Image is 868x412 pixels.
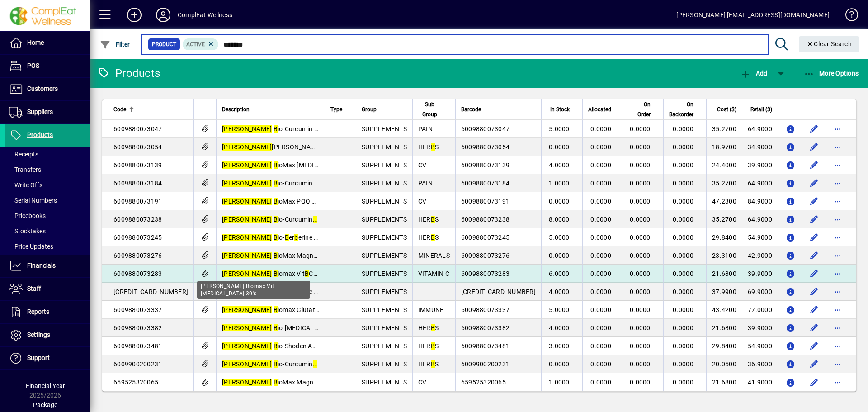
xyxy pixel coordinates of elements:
[186,41,205,47] span: Active
[799,36,859,52] button: Clear
[5,278,90,300] a: Staff
[222,306,344,313] span: iomax Glutathione 30's
[807,303,821,317] button: Edit
[274,252,278,259] em: B
[461,198,509,205] span: 6009880073191
[149,7,178,23] button: Profile
[274,360,278,368] em: B
[222,104,319,114] div: Description
[113,216,162,223] span: 6009880073238
[362,125,407,133] span: SUPPLEMENTS
[97,66,160,81] div: Products
[830,375,845,389] button: More options
[673,342,693,350] span: 0.0000
[9,181,42,189] span: Write Offs
[113,104,126,114] span: Code
[222,252,427,259] span: ioMax Magnesium Complex 30 sachets - unflavored
[742,156,778,174] td: 39.9000
[5,324,90,346] a: Settings
[830,266,845,281] button: More options
[549,143,570,151] span: 0.0000
[673,180,693,187] span: 0.0000
[27,131,53,138] span: Products
[222,216,272,223] em: [PERSON_NAME]
[113,161,162,169] span: 6009880073139
[673,306,693,313] span: 0.0000
[461,216,509,223] span: 6009880073238
[742,265,778,283] td: 39.9000
[9,151,38,158] span: Receipts
[806,40,852,47] span: Clear Search
[807,248,821,263] button: Edit
[183,38,219,50] mat-chip: Activation Status: Active
[362,288,407,295] span: SUPPLEMENTS
[807,158,821,172] button: Edit
[274,306,278,313] em: B
[630,306,651,313] span: 0.0000
[549,379,570,386] span: 1.0000
[100,41,130,48] span: Filter
[673,125,693,133] span: 0.0000
[222,125,325,133] span: io-Curcumin 60's
[27,354,50,361] span: Support
[9,243,53,250] span: Price Updates
[706,319,742,337] td: 21.6800
[285,234,289,241] em: B
[418,324,439,331] span: HER S
[5,177,90,193] a: Write Offs
[5,32,90,54] a: Home
[461,143,509,151] span: 6009880073054
[27,331,50,338] span: Settings
[590,252,611,259] span: 0.0000
[9,212,46,219] span: Pricebooks
[706,246,742,265] td: 23.3100
[590,143,611,151] span: 0.0000
[630,342,651,350] span: 0.0000
[590,379,611,386] span: 0.0000
[676,8,830,22] div: [PERSON_NAME] [EMAIL_ADDRESS][DOMAIN_NAME]
[830,321,845,335] button: More options
[590,198,611,205] span: 0.0000
[222,360,272,368] em: [PERSON_NAME]
[807,284,821,299] button: Edit
[630,99,651,119] span: On Order
[222,198,388,205] span: ioMax PQQ with [MEDICAL_DATA] 30's
[461,252,509,259] span: 6009880073276
[630,234,651,241] span: 0.0000
[113,198,162,205] span: 6009880073191
[222,234,352,241] span: io- er erine Complex 60's
[431,234,435,241] em: B
[706,120,742,138] td: 35.2700
[461,360,509,368] span: 6009900200231
[830,230,845,245] button: More options
[738,65,769,81] button: Add
[274,125,278,133] em: B
[742,355,778,373] td: 36.9000
[590,216,611,223] span: 0.0000
[222,270,272,277] em: [PERSON_NAME]
[5,162,90,177] a: Transfers
[418,99,450,119] div: Sub Group
[706,373,742,391] td: 21.6800
[706,138,742,156] td: 18.9700
[222,180,415,187] span: io-Curcumin Advanced CM95 & AK AMAX 60's
[294,234,298,241] em: b
[27,262,56,269] span: Financials
[742,192,778,210] td: 84.9000
[549,288,570,295] span: 4.0000
[549,360,570,368] span: 0.0000
[742,283,778,301] td: 69.9000
[362,143,407,151] span: SUPPLEMENTS
[830,339,845,353] button: More options
[113,252,162,259] span: 6009880073276
[830,140,845,154] button: More options
[461,104,536,114] div: Barcode
[362,234,407,241] span: SUPPLEMENTS
[673,324,693,331] span: 0.0000
[830,176,845,190] button: More options
[461,270,509,277] span: 6009880073283
[222,216,377,223] span: io-Curcumin CM95 Advanced 30's
[590,161,611,169] span: 0.0000
[547,125,570,133] span: -5.0000
[5,55,90,77] a: POS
